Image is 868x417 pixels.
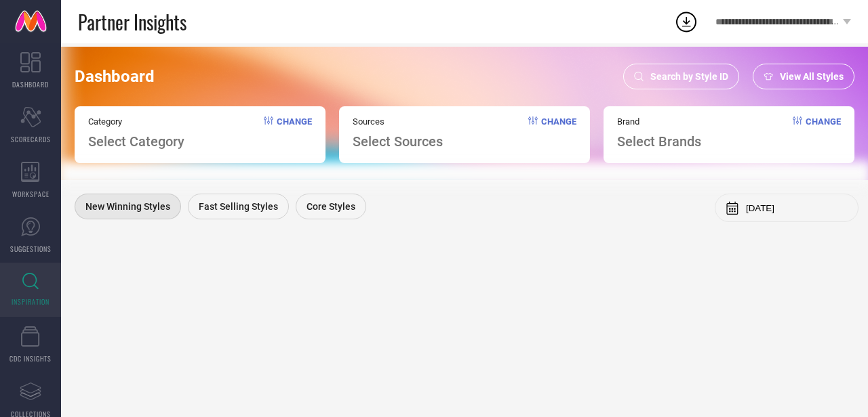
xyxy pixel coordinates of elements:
span: Search by Style ID [650,71,728,82]
span: Category [88,116,184,127]
span: Change [277,116,312,150]
span: SCORECARDS [11,134,51,144]
span: Sources [353,116,443,127]
span: Change [541,116,576,150]
span: WORKSPACE [12,189,50,199]
span: DASHBOARD [12,79,49,89]
span: Brand [617,116,701,127]
span: CDC INSIGHTS [9,353,52,364]
span: Select Sources [353,133,443,150]
span: Dashboard [75,67,155,86]
span: INSPIRATION [12,297,50,307]
span: New Winning Styles [85,201,170,212]
span: Select Brands [617,133,701,150]
span: View All Styles [780,71,844,82]
span: Partner Insights [78,8,186,36]
div: Open download list [674,9,698,34]
span: SUGGESTIONS [10,244,52,254]
input: Select month [746,203,848,213]
span: Select Category [88,133,184,150]
span: Core Styles [307,201,355,212]
span: Fast Selling Styles [199,201,278,212]
span: Change [806,116,841,150]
